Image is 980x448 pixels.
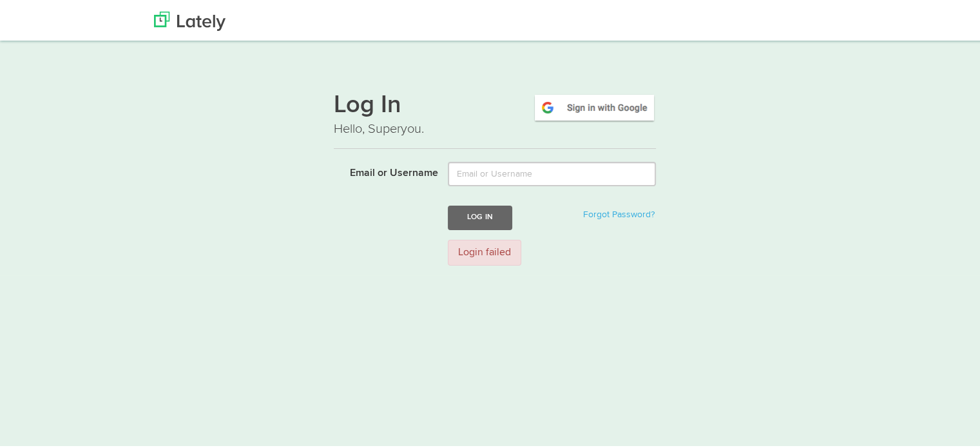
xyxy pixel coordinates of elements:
div: Login failed [448,238,521,264]
p: Hello, Superyou. [334,118,656,137]
input: Email or Username [448,160,656,184]
a: Forgot Password? [583,208,655,217]
h1: Log In [334,91,656,118]
img: Lately [154,10,226,29]
img: google-signin.png [533,91,656,121]
button: Log In [448,204,512,228]
label: Email or Username [324,160,438,179]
